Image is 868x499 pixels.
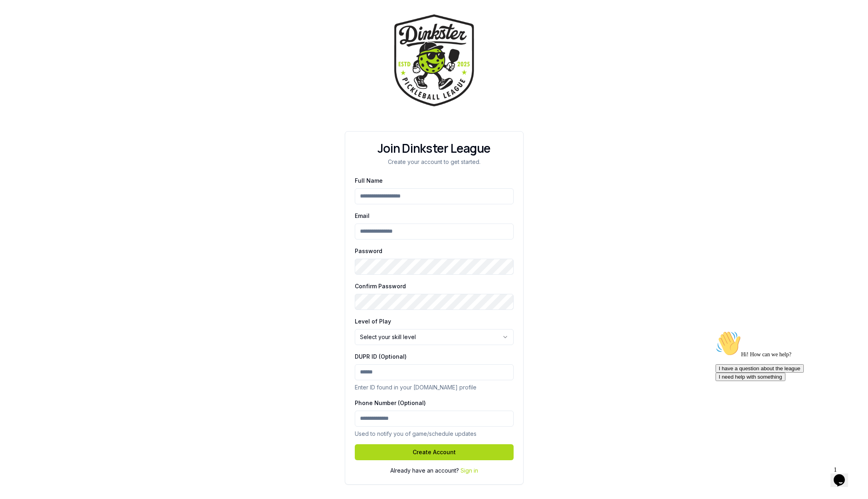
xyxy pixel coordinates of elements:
img: Dinkster League Logo [394,14,474,106]
iframe: chat widget [712,327,856,459]
label: Phone Number (Optional) [355,399,426,406]
iframe: chat widget [830,463,856,487]
p: Used to notify you of game/schedule updates [355,430,514,438]
a: Sign in [461,467,478,474]
label: Full Name [355,177,383,184]
label: DUPR ID (Optional) [355,353,407,360]
span: Hi! How can we help? [3,24,79,30]
label: Password [355,248,382,254]
label: Email [355,212,370,219]
button: I need help with something [3,45,73,54]
p: Enter ID found in your [DOMAIN_NAME] profile [355,383,514,391]
div: Already have an account? [355,467,514,475]
label: Confirm Password [355,283,406,289]
button: I have a question about the league [3,37,91,45]
div: Join Dinkster League [355,141,514,156]
div: 👋Hi! How can we help?I have a question about the leagueI need help with something [3,3,147,54]
img: :wave: [3,3,29,29]
label: Level of Play [355,318,391,325]
div: Create your account to get started. [355,158,514,166]
button: Create Account [355,444,514,460]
